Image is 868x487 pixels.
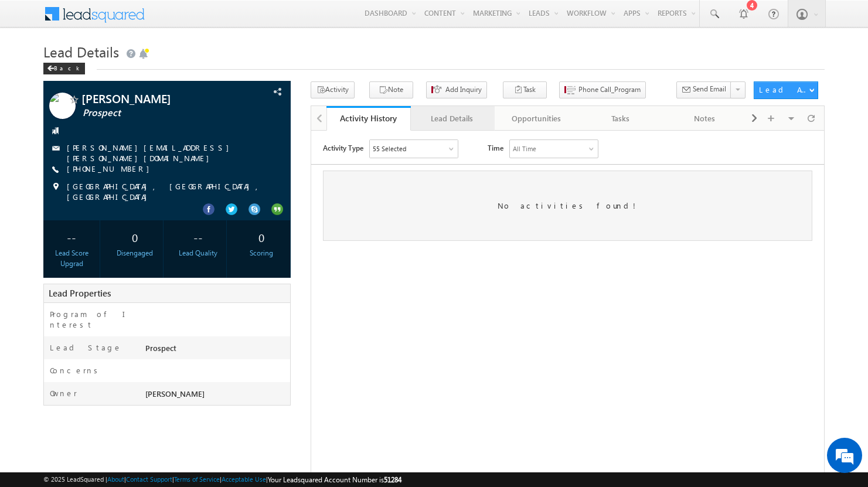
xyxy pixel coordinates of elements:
span: [GEOGRAPHIC_DATA], [GEOGRAPHIC_DATA], [GEOGRAPHIC_DATA] [67,181,267,202]
span: Lead Properties [49,287,111,299]
button: Task [503,81,547,98]
button: Send Email [676,81,731,98]
span: Lead Details [43,42,119,61]
button: Lead Actions [754,81,818,99]
div: Notes [672,111,737,125]
a: Terms of Service [174,475,220,483]
span: 51284 [384,475,401,484]
div: -- [46,226,97,248]
label: Program of Interest [50,309,133,330]
button: Phone Call_Program [559,81,646,98]
span: © 2025 LeadSquared | | | | | [43,474,401,485]
a: About [107,475,124,483]
a: Back [43,62,91,72]
div: Back [43,63,85,74]
div: Prospect [142,342,290,359]
span: Send Email [693,84,726,94]
span: Phone Call_Program [578,84,641,95]
div: Lead Actions [759,84,809,95]
button: Activity [311,81,355,98]
a: Acceptable Use [222,475,266,483]
div: 55 Selected [62,13,95,23]
button: Note [369,81,413,98]
span: [PERSON_NAME] [81,93,234,104]
a: Opportunities [495,106,579,131]
label: Lead Stage [50,342,122,353]
span: Activity Type [12,9,52,26]
span: Time [176,9,192,26]
a: Activity History [326,106,411,131]
span: [PHONE_NUMBER] [67,164,155,175]
button: Add Inquiry [426,81,487,98]
span: Your Leadsquared Account Number is [268,475,401,484]
div: Tasks [588,111,653,125]
label: Concerns [50,365,102,376]
div: 0 [110,226,160,248]
a: [PERSON_NAME][EMAIL_ADDRESS][PERSON_NAME][DOMAIN_NAME] [67,142,235,163]
label: Owner [50,388,77,399]
img: Profile photo [49,93,76,123]
div: -- [173,226,223,248]
div: Lead Quality [173,248,223,258]
div: Disengaged [110,248,160,258]
a: Tasks [579,106,663,131]
div: Lead Details [420,111,485,125]
a: Notes [663,106,747,131]
div: Opportunities [504,111,569,125]
div: Activity History [335,113,402,124]
div: Lead Score Upgrad [46,248,97,269]
span: [PERSON_NAME] [145,389,205,399]
a: Contact Support [126,475,172,483]
div: Scoring [236,248,287,258]
div: 0 [236,226,287,248]
span: Prospect [83,107,236,119]
div: No activities found! [12,40,501,110]
div: All Time [202,13,225,23]
div: Sales Activity,Program,Email Bounced,Email Link Clicked,Email Marked Spam & 50 more.. [59,9,147,27]
span: Add Inquiry [445,84,482,95]
a: Lead Details [411,106,495,131]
